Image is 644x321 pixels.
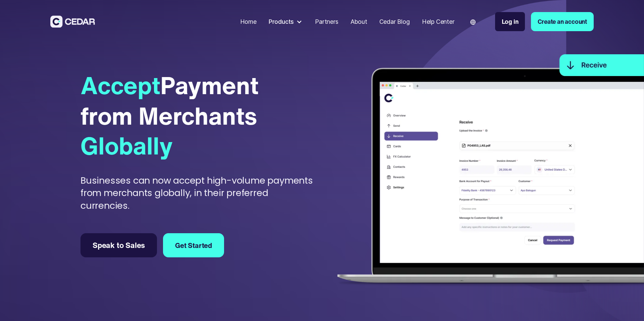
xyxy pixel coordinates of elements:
[80,99,258,133] span: from Merchants
[269,17,294,26] div: Products
[495,12,525,31] a: Log in
[80,174,319,212] div: Businesses can now accept high-volume payments from merchants globally, in their preferred curren...
[502,17,519,26] div: Log in
[315,17,338,26] div: Partners
[80,72,258,159] div: Payment
[419,14,458,29] a: Help Center
[422,17,454,26] div: Help Center
[80,67,160,103] span: Accept
[80,128,172,163] span: Globally
[312,14,341,29] a: Partners
[379,17,410,26] div: Cedar Blog
[470,19,476,25] img: world icon
[266,14,306,29] div: Products
[531,12,594,31] a: Create an account
[237,14,260,29] a: Home
[376,14,413,29] a: Cedar Blog
[240,17,257,26] div: Home
[347,14,370,29] a: About
[163,233,224,257] a: Get Started
[80,233,157,257] a: Speak to Sales
[351,17,367,26] div: About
